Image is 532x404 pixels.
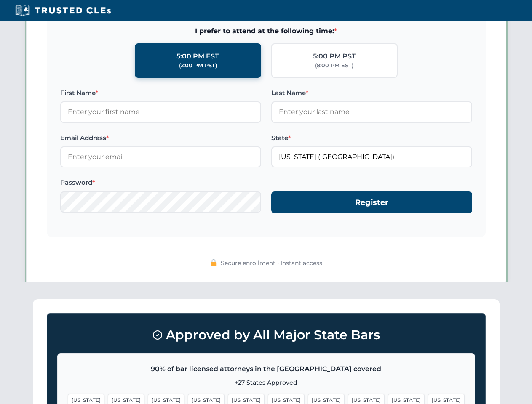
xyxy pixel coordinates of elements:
[60,178,261,188] label: Password
[68,378,465,387] p: +27 States Approved
[176,51,219,62] div: 5:00 PM EST
[60,26,472,37] span: I prefer to attend at the following time:
[60,88,261,98] label: First Name
[60,133,261,143] label: Email Address
[68,364,465,375] p: 90% of bar licensed attorneys in the [GEOGRAPHIC_DATA] covered
[221,258,322,268] span: Secure enrollment • Instant access
[60,101,261,122] input: Enter your first name
[271,146,472,167] input: Georgia (GA)
[271,133,472,143] label: State
[271,191,472,214] button: Register
[13,4,113,17] img: Trusted CLEs
[179,61,217,70] div: (2:00 PM PST)
[60,146,261,167] input: Enter your email
[271,101,472,122] input: Enter your last name
[271,88,472,98] label: Last Name
[210,259,217,266] img: 🔒
[57,324,475,346] h3: Approved by All Major State Bars
[315,61,353,70] div: (8:00 PM EST)
[313,51,356,62] div: 5:00 PM PST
